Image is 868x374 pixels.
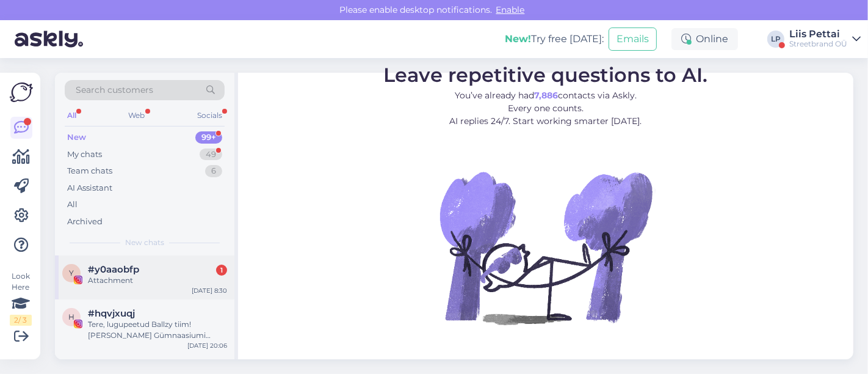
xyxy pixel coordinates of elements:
div: All [67,199,78,211]
div: My chats [67,148,102,161]
b: New! [505,33,531,45]
span: h [68,312,74,321]
div: Liis Pettai [789,29,847,39]
div: 49 [200,148,222,161]
span: #y0aaobfp [88,264,139,275]
span: Search customers [76,84,153,97]
div: Streetbrand OÜ [789,39,847,49]
div: Attachment [88,275,227,286]
div: [DATE] 20:06 [187,341,227,350]
span: New chats [125,237,164,248]
div: Tere, lugupeetud Ballzy tiim! [PERSON_NAME] Gümnaasiumi õpilased [PERSON_NAME], [PERSON_NAME] [PE... [88,319,227,341]
div: 1 [216,265,227,276]
div: Team chats [67,165,112,177]
div: Socials [195,108,225,123]
a: Liis PettaiStreetbrand OÜ [789,29,861,49]
p: You’ve already had contacts via Askly. Every one counts. AI replies 24/7. Start working smarter [... [384,89,708,128]
div: 99+ [195,131,222,144]
img: Askly Logo [10,82,33,102]
div: Archived [67,216,103,228]
div: [DATE] 8:30 [192,286,227,295]
span: y [69,268,74,277]
div: Look Here [10,271,32,326]
span: #hqvjxuqj [88,308,135,319]
div: Web [126,108,148,123]
span: Enable [493,4,529,15]
div: LP [767,31,784,48]
span: Leave repetitive questions to AI. [384,63,708,87]
div: 6 [205,165,222,177]
b: 7,886 [534,90,558,101]
button: Emails [609,28,657,51]
div: New [67,131,86,144]
div: 2 / 3 [10,315,32,326]
div: Try free [DATE]: [505,32,604,46]
div: All [65,108,79,123]
div: Online [671,28,738,50]
img: No Chat active [436,137,656,358]
div: AI Assistant [67,182,112,194]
